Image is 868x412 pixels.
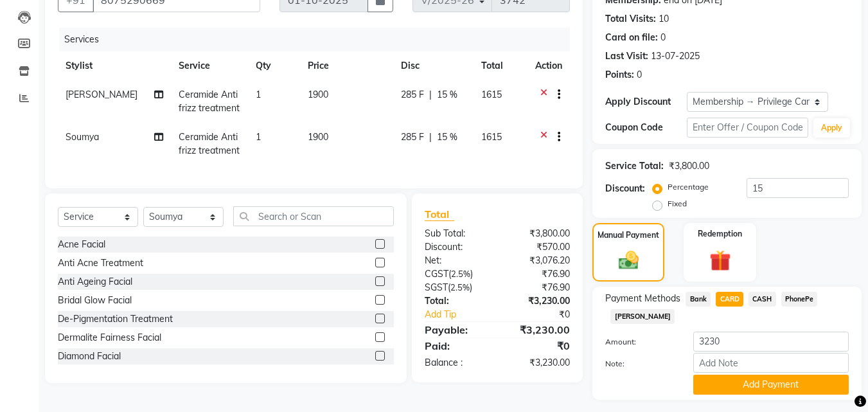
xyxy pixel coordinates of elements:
[605,182,645,195] div: Discount:
[300,51,394,80] th: Price
[58,275,132,289] div: Anti Ageing Facial
[605,95,686,109] div: Apply Discount
[605,68,634,82] div: Points:
[716,292,743,307] span: CARD
[605,159,664,173] div: Service Total:
[393,51,474,80] th: Disc
[58,350,121,363] div: Diamond Facial
[415,267,497,281] div: ( )
[437,88,457,102] span: 15 %
[596,358,683,370] label: Note:
[415,308,511,321] a: Add Tip
[511,308,580,321] div: ₹0
[179,89,240,114] span: Ceramide Anti frizz treatment
[425,268,448,280] span: CGST
[637,68,642,82] div: 0
[813,118,850,138] button: Apply
[527,51,570,80] th: Action
[481,131,502,143] span: 1615
[703,247,738,274] img: _gift.svg
[437,130,457,144] span: 15 %
[669,159,709,173] div: ₹3,800.00
[233,206,394,226] input: Search or Scan
[171,51,249,80] th: Service
[415,294,497,308] div: Total:
[429,130,432,144] span: |
[497,294,580,308] div: ₹3,230.00
[450,282,470,292] span: 2.5%
[415,227,497,240] div: Sub Total:
[668,181,709,193] label: Percentage
[58,294,132,307] div: Bridal Glow Facial
[497,356,580,370] div: ₹3,230.00
[58,312,173,326] div: De-Pigmentation Treatment
[481,89,502,100] span: 1615
[596,336,683,348] label: Amount:
[59,28,580,51] div: Services
[415,356,497,370] div: Balance :
[497,267,580,281] div: ₹76.90
[415,322,497,337] div: Payable:
[497,227,580,240] div: ₹3,800.00
[415,240,497,254] div: Discount:
[58,51,171,80] th: Stylist
[693,332,849,352] input: Amount
[474,51,527,80] th: Total
[605,12,656,26] div: Total Visits:
[610,309,675,324] span: [PERSON_NAME]
[425,282,448,293] span: SGST
[605,31,658,44] div: Card on file:
[308,89,328,100] span: 1900
[659,12,669,26] div: 10
[497,281,580,294] div: ₹76.90
[497,240,580,254] div: ₹570.00
[179,131,240,156] span: Ceramide Anti frizz treatment
[605,49,648,63] div: Last Visit:
[497,322,580,337] div: ₹3,230.00
[651,49,700,63] div: 13-07-2025
[308,131,328,143] span: 1900
[605,121,686,134] div: Coupon Code
[686,292,711,307] span: Bank
[748,292,776,307] span: CASH
[612,249,645,272] img: _cash.svg
[401,88,424,102] span: 285 F
[66,131,99,143] span: Soumya
[66,89,137,100] span: [PERSON_NAME]
[598,229,659,241] label: Manual Payment
[451,269,470,279] span: 2.5%
[660,31,666,44] div: 0
[58,238,105,251] div: Acne Facial
[248,51,299,80] th: Qty
[497,338,580,354] div: ₹0
[256,89,261,100] span: 1
[668,198,687,210] label: Fixed
[415,254,497,267] div: Net:
[58,331,161,345] div: Dermalite Fairness Facial
[698,228,742,240] label: Redemption
[401,130,424,144] span: 285 F
[497,254,580,267] div: ₹3,076.20
[781,292,818,307] span: PhonePe
[605,292,680,305] span: Payment Methods
[415,281,497,294] div: ( )
[58,256,143,270] div: Anti Acne Treatment
[429,88,432,102] span: |
[256,131,261,143] span: 1
[693,375,849,395] button: Add Payment
[415,338,497,354] div: Paid:
[425,208,454,221] span: Total
[693,353,849,373] input: Add Note
[687,118,808,138] input: Enter Offer / Coupon Code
